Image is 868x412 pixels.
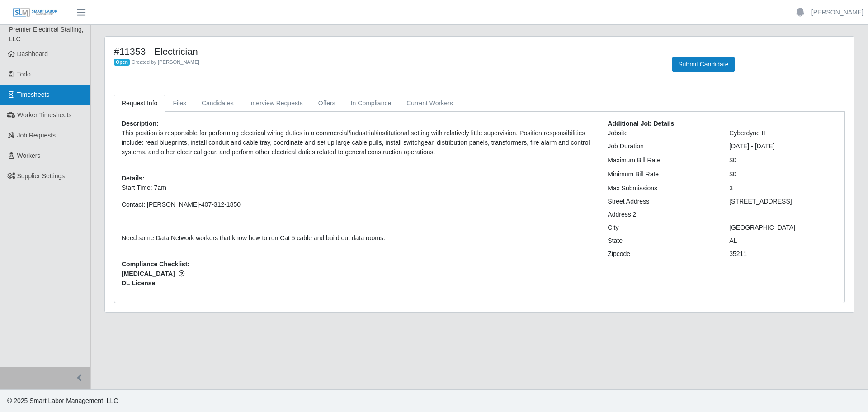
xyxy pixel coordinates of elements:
[311,95,343,112] a: Offers
[17,132,56,139] span: Job Requests
[17,71,31,78] span: Todo
[122,200,594,209] p: Contact: [PERSON_NAME]-407-312-1850
[122,279,594,288] span: DL License
[17,172,65,180] span: Supplier Settings
[194,95,241,112] a: Candidates
[122,183,594,193] p: Start Time: 7am
[114,46,659,57] h4: #11353 - Electrician
[601,236,722,246] div: State
[672,57,734,72] button: Submit Candidate
[343,95,399,112] a: In Compliance
[601,142,722,151] div: Job Duration
[17,91,50,98] span: Timesheets
[608,120,674,127] b: Additional Job Details
[241,95,311,112] a: Interview Requests
[722,142,844,151] div: [DATE] - [DATE]
[13,8,58,18] img: SLM Logo
[722,170,844,179] div: $0
[114,95,165,112] a: Request Info
[122,128,594,157] p: This position is responsible for performing electrical wiring duties in a commercial/industrial/i...
[122,269,594,279] span: [MEDICAL_DATA]
[722,197,844,206] div: [STREET_ADDRESS]
[601,197,722,206] div: Street Address
[165,95,194,112] a: Files
[722,249,844,259] div: 35211
[399,95,460,112] a: Current Workers
[601,210,722,219] div: Address 2
[132,59,199,65] span: Created by [PERSON_NAME]
[122,175,145,182] b: Details:
[601,170,722,179] div: Minimum Bill Rate
[811,8,863,17] a: [PERSON_NAME]
[17,50,48,57] span: Dashboard
[114,59,130,66] span: Open
[9,26,84,43] span: Premier Electrical Staffing, LLC
[601,128,722,138] div: Jobsite
[722,156,844,165] div: $0
[17,152,41,159] span: Workers
[601,249,722,259] div: Zipcode
[722,128,844,138] div: Cyberdyne II
[122,233,594,243] p: Need some Data Network workers that know how to run Cat 5 cable and build out data rooms.
[17,111,71,118] span: Worker Timesheets
[722,236,844,246] div: AL
[601,156,722,165] div: Maximum Bill Rate
[7,397,118,404] span: © 2025 Smart Labor Management, LLC
[122,120,159,127] b: Description:
[722,184,844,193] div: 3
[722,223,844,232] div: [GEOGRAPHIC_DATA]
[601,184,722,193] div: Max Submissions
[601,223,722,232] div: City
[122,260,189,268] b: Compliance Checklist:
